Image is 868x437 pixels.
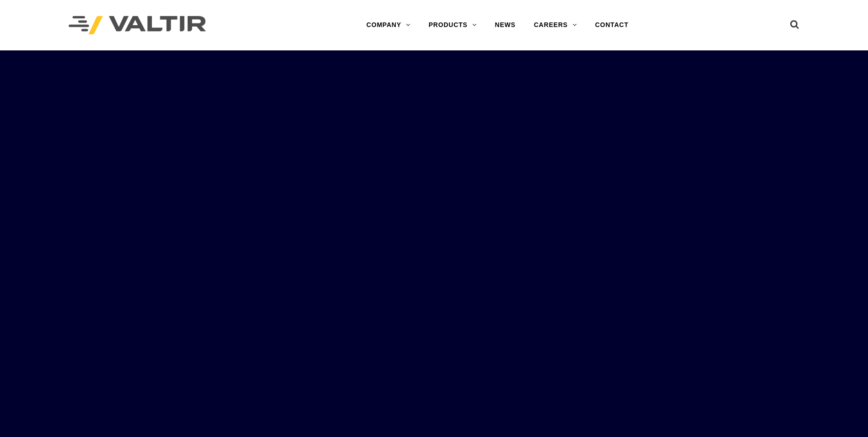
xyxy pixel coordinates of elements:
[69,16,206,35] img: Valtir
[486,16,525,34] a: NEWS
[586,16,638,34] a: CONTACT
[357,16,420,34] a: COMPANY
[420,16,486,34] a: PRODUCTS
[525,16,586,34] a: CAREERS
